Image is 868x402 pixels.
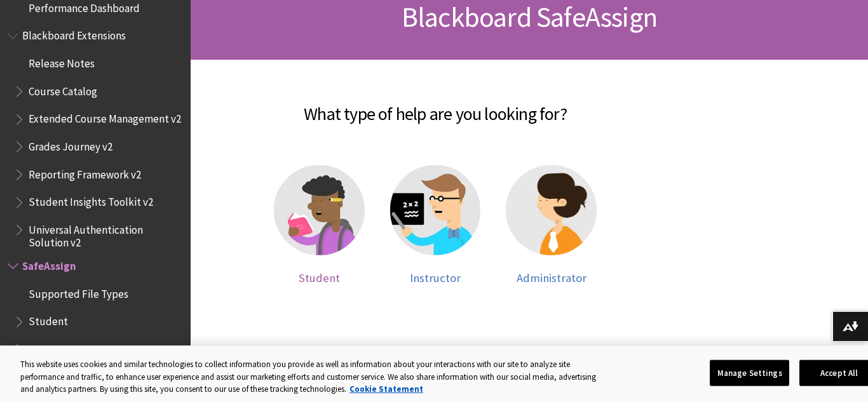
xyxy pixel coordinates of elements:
[29,136,112,153] span: Grades Journey v2
[506,165,597,256] img: Administrator help
[29,81,97,98] span: Course Catalog
[8,255,183,387] nav: Book outline for Blackboard SafeAssign
[29,219,182,249] span: Universal Authentication Solution v2
[390,165,481,256] img: Instructor help
[29,311,68,328] span: Student
[22,25,126,43] span: Blackboard Extensions
[20,358,607,396] div: This website uses cookies and similar technologies to collect information you provide as well as ...
[299,271,340,285] span: Student
[274,165,365,256] img: Student help
[506,165,597,285] a: Administrator help Administrator
[22,255,76,272] span: SafeAssign
[29,109,181,126] span: Extended Course Management v2
[390,165,481,285] a: Instructor help Instructor
[274,165,365,285] a: Student help Student
[203,85,667,127] h2: What type of help are you looking for?
[29,53,95,70] span: Release Notes
[517,271,587,285] span: Administrator
[710,359,789,386] button: Manage Settings
[8,25,183,250] nav: Book outline for Blackboard Extensions
[29,164,141,181] span: Reporting Framework v2
[29,283,128,300] span: Supported File Types
[349,384,423,394] a: More information about your privacy, opens in a new tab
[29,192,153,209] span: Student Insights Toolkit v2
[410,271,461,285] span: Instructor
[29,338,76,356] span: Instructor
